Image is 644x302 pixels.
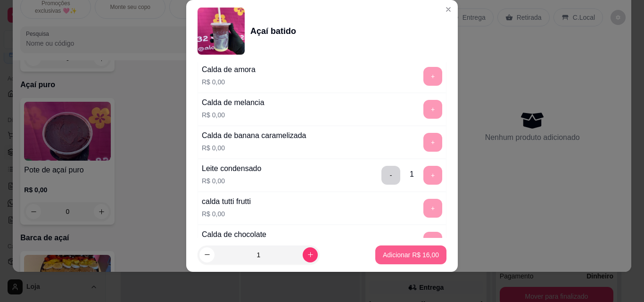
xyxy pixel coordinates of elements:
button: Close [441,2,456,17]
p: R$ 0,00 [202,110,264,120]
p: Adicionar R$ 16,00 [383,250,439,260]
div: Calda de banana caramelizada [202,130,306,141]
p: R$ 0,00 [202,77,256,87]
button: Adicionar R$ 16,00 [375,245,446,264]
button: increase-product-quantity [303,247,318,262]
button: decrease-product-quantity [199,247,215,262]
div: 1 [410,169,414,180]
p: R$ 0,00 [202,176,261,186]
div: calda tutti frutti [202,196,251,207]
div: Calda de chocolate [202,229,266,240]
button: delete [381,166,400,185]
div: Calda de amora [202,64,256,75]
div: Leite condensado [202,163,261,174]
p: R$ 0,00 [202,209,251,219]
p: R$ 0,00 [202,143,306,153]
div: Açaí batido [250,24,296,38]
div: Calda de melancia [202,97,264,108]
img: product-image [198,8,245,55]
